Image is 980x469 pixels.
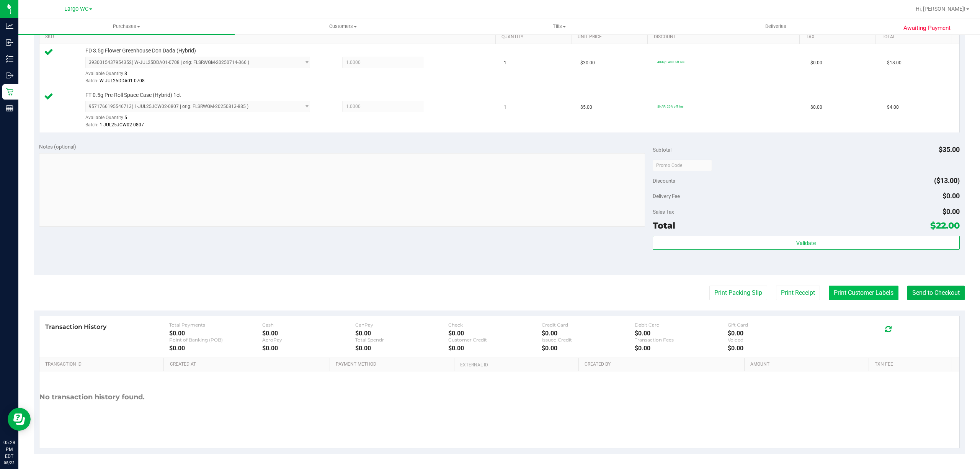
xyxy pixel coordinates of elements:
[124,115,127,120] span: 5
[451,18,667,34] a: Tills
[504,59,506,67] span: 1
[796,240,816,246] span: Validate
[6,55,13,63] inline-svg: Inventory
[829,286,898,300] button: Print Customer Labels
[355,330,448,337] div: $0.00
[85,122,98,127] span: Batch:
[542,322,635,328] div: Credit Card
[6,39,13,46] inline-svg: Inbound
[635,337,728,343] div: Transaction Fees
[635,345,728,352] div: $0.00
[85,92,181,99] span: FT 0.5g Pre-Roll Space Case (Hybrid) 1ct
[262,345,355,352] div: $0.00
[6,105,13,112] inline-svg: Reports
[709,286,767,300] button: Print Packing Slip
[39,371,145,423] div: No transaction history found.
[916,6,965,12] span: Hi, [PERSON_NAME]!
[882,34,949,40] a: Total
[6,72,13,79] inline-svg: Outbound
[942,208,960,216] span: $0.00
[355,337,448,343] div: Total Spendr
[654,34,797,40] a: Discount
[653,220,675,231] span: Total
[750,361,866,368] a: Amount
[235,23,451,30] span: Customers
[169,345,262,352] div: $0.00
[262,322,355,328] div: Cash
[262,330,355,337] div: $0.00
[39,144,76,150] span: Notes (optional)
[653,193,680,199] span: Delivery Fee
[448,345,541,352] div: $0.00
[939,145,960,154] span: $35.00
[18,18,235,34] a: Purchases
[169,337,262,343] div: Point of Banking (POB)
[810,59,822,67] span: $0.00
[585,361,742,368] a: Created By
[45,34,493,40] a: SKU
[85,78,98,83] span: Batch:
[169,330,262,337] div: $0.00
[580,59,595,67] span: $30.00
[85,112,322,127] div: Available Quantity:
[875,361,949,368] a: Txn Fee
[578,34,645,40] a: Unit Price
[657,105,683,108] span: SNAP: 20% off line
[451,23,667,30] span: Tills
[3,460,15,466] p: 08/22
[668,18,884,34] a: Deliveries
[336,361,451,368] a: Payment Method
[657,60,684,64] span: 40dep: 40% off line
[580,104,592,111] span: $5.00
[45,361,161,368] a: Transaction ID
[903,24,951,33] span: Awaiting Payment
[85,68,322,83] div: Available Quantity:
[542,345,635,352] div: $0.00
[728,330,821,337] div: $0.00
[170,361,327,368] a: Created At
[501,34,568,40] a: Quantity
[448,337,541,343] div: Customer Credit
[907,286,965,300] button: Send to Checkout
[124,71,127,76] span: 8
[8,408,31,431] iframe: Resource center
[635,322,728,328] div: Debit Card
[100,78,145,83] span: W-JUL25DDA01-0708
[448,330,541,337] div: $0.00
[64,6,88,12] span: Largo WC
[3,439,15,460] p: 05:28 PM EDT
[806,34,873,40] a: Tax
[887,59,902,67] span: $18.00
[942,192,960,200] span: $0.00
[448,322,541,328] div: Check
[653,147,671,153] span: Subtotal
[6,88,13,96] inline-svg: Retail
[169,322,262,328] div: Total Payments
[810,104,822,111] span: $0.00
[100,122,144,127] span: 1-JUL25JCW02-0807
[355,322,448,328] div: CanPay
[887,104,899,111] span: $4.00
[235,18,451,34] a: Customers
[85,47,196,54] span: FD 3.5g Flower Greenhouse Don Dada (Hybrid)
[934,176,960,185] span: ($13.00)
[355,345,448,352] div: $0.00
[504,104,506,111] span: 1
[755,23,797,30] span: Deliveries
[262,337,355,343] div: AeroPay
[653,174,675,188] span: Discounts
[542,330,635,337] div: $0.00
[18,23,235,30] span: Purchases
[635,330,728,337] div: $0.00
[776,286,820,300] button: Print Receipt
[454,358,578,372] th: External ID
[728,345,821,352] div: $0.00
[728,337,821,343] div: Voided
[930,220,960,231] span: $22.00
[6,22,13,30] inline-svg: Analytics
[653,236,960,250] button: Validate
[653,209,674,215] span: Sales Tax
[728,322,821,328] div: Gift Card
[542,337,635,343] div: Issued Credit
[653,160,712,171] input: Promo Code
